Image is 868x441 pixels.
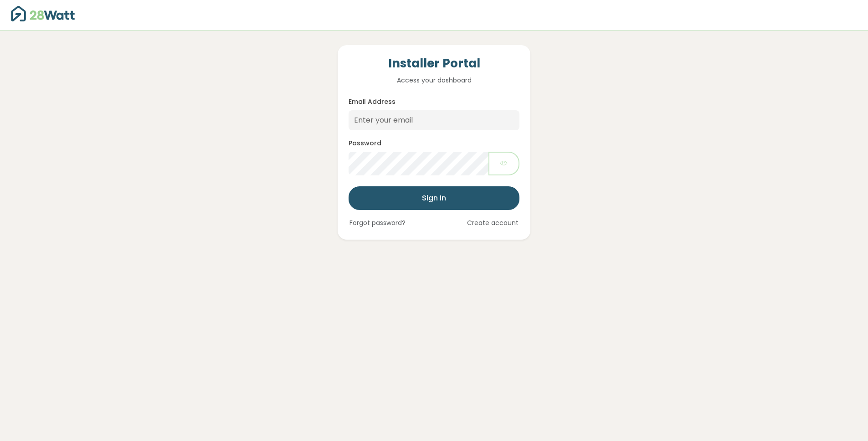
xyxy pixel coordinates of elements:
input: Enter your email [349,110,519,130]
button: Sign In [349,186,519,210]
p: Access your dashboard [349,75,519,85]
label: Email Address [349,97,395,107]
button: Forgot password? [349,217,406,229]
label: Password [349,138,381,148]
a: Create account [466,217,519,229]
img: 28Watt [11,6,75,21]
h4: Installer Portal [349,56,519,72]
